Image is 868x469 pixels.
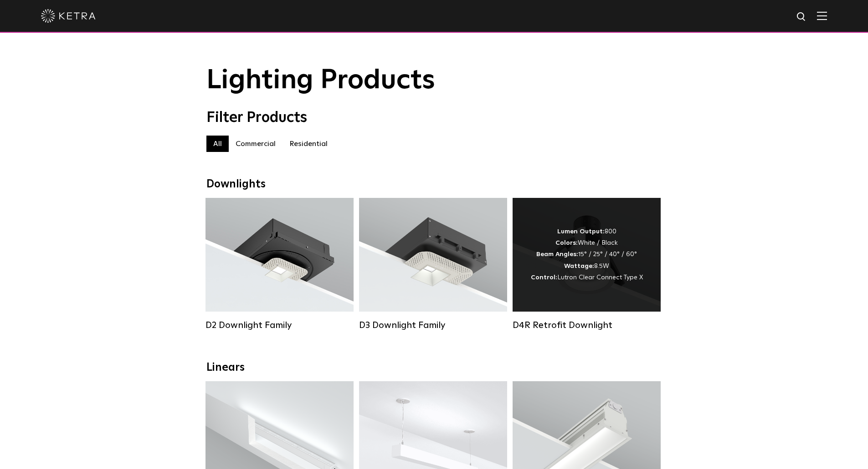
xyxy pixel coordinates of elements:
div: D3 Downlight Family [359,320,507,331]
span: Lighting Products [206,67,435,94]
span: Lutron Clear Connect Type X [557,274,643,281]
img: search icon [796,11,807,23]
strong: Beam Angles: [536,251,578,257]
div: D2 Downlight Family [205,320,354,331]
div: Downlights [206,178,662,191]
strong: Lumen Output: [557,228,605,235]
img: Hamburger%20Nav.svg [817,11,827,20]
a: D3 Downlight Family Lumen Output:700 / 900 / 1100Colors:White / Black / Silver / Bronze / Paintab... [359,198,507,331]
label: Residential [282,136,334,152]
div: D4R Retrofit Downlight [513,320,661,331]
a: D4R Retrofit Downlight Lumen Output:800Colors:White / BlackBeam Angles:15° / 25° / 40° / 60°Watta... [513,198,661,331]
label: All [206,136,229,152]
div: 800 White / Black 15° / 25° / 40° / 60° 8.5W [531,226,643,283]
img: ketra-logo-2019-white [41,9,96,23]
a: D2 Downlight Family Lumen Output:1200Colors:White / Black / Gloss Black / Silver / Bronze / Silve... [205,198,354,331]
div: Filter Products [206,109,662,126]
strong: Colors: [555,240,578,246]
div: Linears [206,361,662,374]
strong: Control: [531,274,557,281]
strong: Wattage: [564,263,594,269]
label: Commercial [229,136,282,152]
